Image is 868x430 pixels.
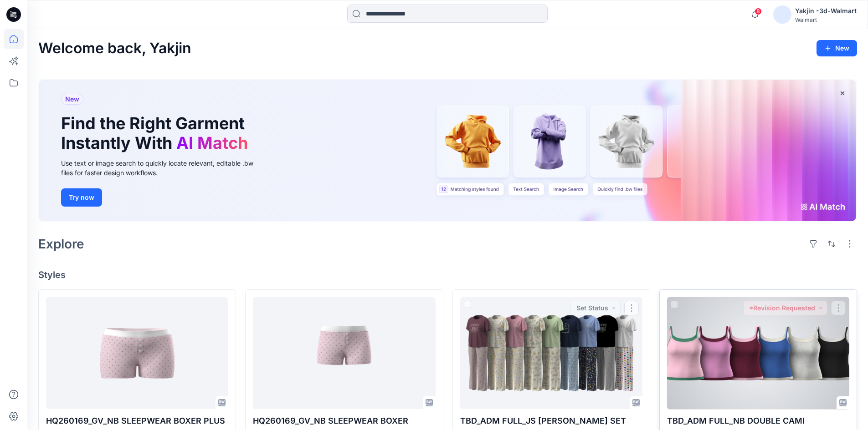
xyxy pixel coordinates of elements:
[755,8,762,15] span: 8
[176,133,248,153] span: AI Match
[667,297,849,410] a: TBD_ADM FULL_NB DOUBLE CAMI
[38,237,84,251] h2: Explore
[817,40,857,56] button: New
[65,94,79,105] span: New
[795,16,857,23] div: Walmart
[61,114,252,153] h1: Find the Right Garment Instantly With
[253,297,435,410] a: HQ260169_GV_NB SLEEPWEAR BOXER
[795,5,857,16] div: Yakjin -3d-Walmart
[61,158,266,177] div: Use text or image search to quickly locate relevant, editable .bw files for faster design workflows.
[253,415,435,427] p: HQ260169_GV_NB SLEEPWEAR BOXER
[38,40,191,57] h2: Welcome back, Yakjin
[46,415,228,427] p: HQ260169_GV_NB SLEEPWEAR BOXER PLUS
[460,415,642,427] p: TBD_ADM FULL_JS [PERSON_NAME] SET
[38,269,857,280] h4: Styles
[460,297,642,410] a: TBD_ADM FULL_JS OPP PJ SET
[46,297,228,410] a: HQ260169_GV_NB SLEEPWEAR BOXER PLUS
[61,188,102,207] button: Try now
[773,5,791,24] img: avatar
[667,415,849,427] p: TBD_ADM FULL_NB DOUBLE CAMI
